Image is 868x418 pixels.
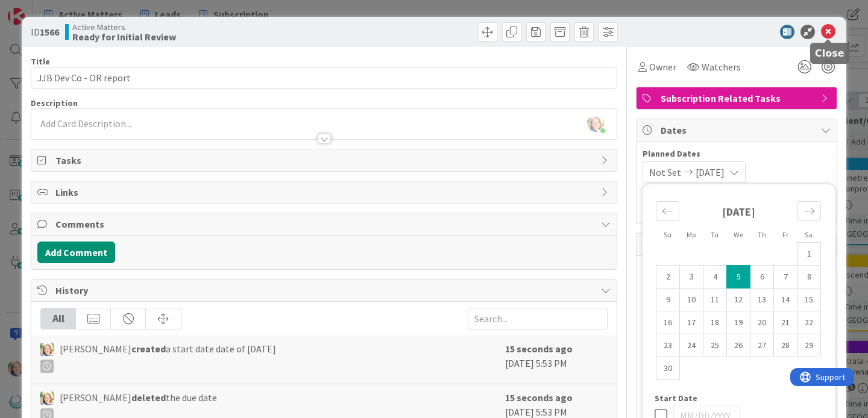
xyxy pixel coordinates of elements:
[702,60,741,74] span: Watchers
[727,266,750,289] td: Selected as end date. Wednesday, 11/05/2025 12:00 PM
[750,266,774,289] td: Choose Thursday, 11/06/2025 12:00 PM as your check-in date. It’s available.
[797,243,821,266] td: Choose Saturday, 11/01/2025 12:00 PM as your check-in date. It’s available.
[37,242,115,263] button: Add Comment
[696,165,725,179] span: [DATE]
[505,343,573,355] b: 15 seconds ago
[649,60,676,74] span: Owner
[815,48,844,59] h5: Close
[687,230,696,239] small: Mo
[131,391,166,404] b: deleted
[703,334,727,357] td: Choose Tuesday, 11/25/2025 12:00 PM as your check-in date. It’s available.
[656,201,679,221] div: Move backward to switch to the previous month.
[711,230,719,239] small: Tu
[55,217,595,231] span: Comments
[797,311,821,334] td: Choose Saturday, 11/22/2025 12:00 PM as your check-in date. It’s available.
[680,334,703,357] td: Choose Monday, 11/24/2025 12:00 PM as your check-in date. It’s available.
[734,230,743,239] small: We
[680,311,703,334] td: Choose Monday, 11/17/2025 12:00 PM as your check-in date. It’s available.
[750,289,774,311] td: Choose Thursday, 11/13/2025 12:00 PM as your check-in date. It’s available.
[643,190,834,394] div: Calendar
[727,289,750,311] td: Choose Wednesday, 11/12/2025 12:00 PM as your check-in date. It’s available.
[774,311,797,334] td: Choose Friday, 11/21/2025 12:00 PM as your check-in date. It’s available.
[758,230,766,239] small: Th
[805,230,813,239] small: Sa
[774,266,797,289] td: Choose Friday, 11/07/2025 12:00 PM as your check-in date. It’s available.
[60,342,276,373] span: [PERSON_NAME] a start date date of [DATE]
[661,123,815,137] span: Dates
[722,205,755,219] strong: [DATE]
[656,357,680,380] td: Choose Sunday, 11/30/2025 12:00 PM as your check-in date. It’s available.
[31,98,78,108] span: Description
[131,343,166,355] b: created
[656,311,680,334] td: Choose Sunday, 11/16/2025 12:00 PM as your check-in date. It’s available.
[505,391,573,404] b: 15 seconds ago
[797,266,821,289] td: Choose Saturday, 11/08/2025 12:00 PM as your check-in date. It’s available.
[31,56,50,67] label: Title
[31,67,617,89] input: type card name here...
[774,334,797,357] td: Choose Friday, 11/28/2025 12:00 PM as your check-in date. It’s available.
[656,266,680,289] td: Choose Sunday, 11/02/2025 12:00 PM as your check-in date. It’s available.
[680,289,703,311] td: Choose Monday, 11/10/2025 12:00 PM as your check-in date. It’s available.
[649,165,681,179] span: Not Set
[643,148,831,160] span: Planned Dates
[40,343,54,356] img: AD
[727,334,750,357] td: Choose Wednesday, 11/26/2025 12:00 PM as your check-in date. It’s available.
[41,308,76,329] div: All
[774,289,797,311] td: Choose Friday, 11/14/2025 12:00 PM as your check-in date. It’s available.
[750,334,774,357] td: Choose Thursday, 11/27/2025 12:00 PM as your check-in date. It’s available.
[703,266,727,289] td: Choose Tuesday, 11/04/2025 12:00 PM as your check-in date. It’s available.
[72,32,176,42] b: Ready for Initial Review
[661,91,815,105] span: Subscription Related Tasks
[703,289,727,311] td: Choose Tuesday, 11/11/2025 12:00 PM as your check-in date. It’s available.
[656,334,680,357] td: Choose Sunday, 11/23/2025 12:00 PM as your check-in date. It’s available.
[750,311,774,334] td: Choose Thursday, 11/20/2025 12:00 PM as your check-in date. It’s available.
[55,153,595,167] span: Tasks
[468,308,608,329] input: Search...
[656,289,680,311] td: Choose Sunday, 11/09/2025 12:00 PM as your check-in date. It’s available.
[25,2,55,16] span: Support
[40,391,54,405] img: AD
[782,230,788,239] small: Fr
[727,311,750,334] td: Choose Wednesday, 11/19/2025 12:00 PM as your check-in date. It’s available.
[55,283,595,298] span: History
[797,201,821,221] div: Move forward to switch to the next month.
[505,342,608,378] div: [DATE] 5:53 PM
[587,115,604,132] img: Sl300r1zNejTcUF0uYcJund7nRpyjiOK.jpg
[797,334,821,357] td: Choose Saturday, 11/29/2025 12:00 PM as your check-in date. It’s available.
[40,26,59,38] b: 1566
[655,394,697,402] span: Start Date
[55,185,595,199] span: Links
[72,22,176,32] span: Active Matters
[664,230,671,239] small: Su
[31,25,59,39] span: ID
[703,311,727,334] td: Choose Tuesday, 11/18/2025 12:00 PM as your check-in date. It’s available.
[680,266,703,289] td: Choose Monday, 11/03/2025 12:00 PM as your check-in date. It’s available.
[797,289,821,311] td: Choose Saturday, 11/15/2025 12:00 PM as your check-in date. It’s available.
